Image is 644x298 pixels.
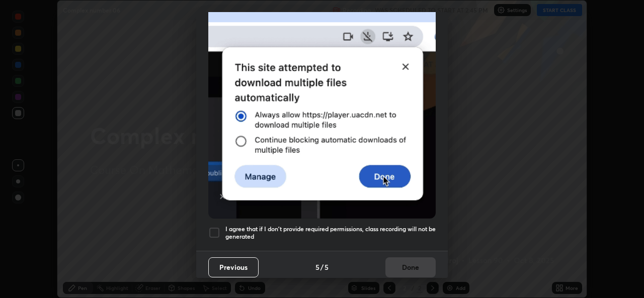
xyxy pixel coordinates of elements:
h4: / [320,262,324,272]
button: Previous [208,257,259,277]
h4: 5 [325,262,329,272]
h4: 5 [315,262,319,272]
h5: I agree that if I don't provide required permissions, class recording will not be generated [225,225,436,241]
